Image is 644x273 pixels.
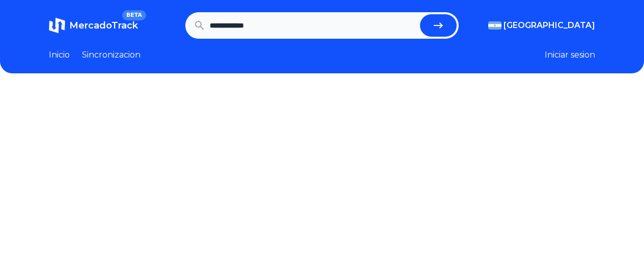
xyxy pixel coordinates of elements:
[545,49,595,61] button: Iniciar sesion
[82,49,141,61] a: Sincronizacion
[488,19,595,32] button: [GEOGRAPHIC_DATA]
[49,17,138,34] a: MercadoTrackBETA
[49,17,65,34] img: MercadoTrack
[49,49,70,61] a: Inicio
[122,10,146,20] span: BETA
[488,21,501,30] img: Argentina
[503,19,595,32] span: [GEOGRAPHIC_DATA]
[69,20,138,31] span: MercadoTrack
